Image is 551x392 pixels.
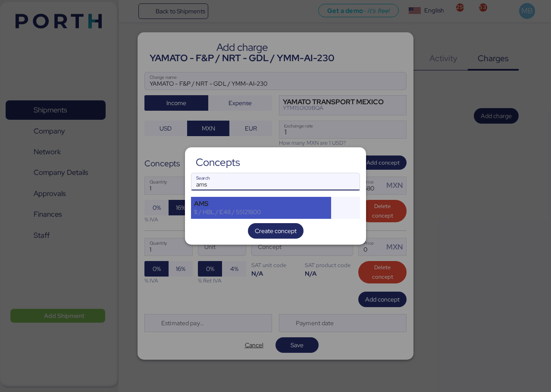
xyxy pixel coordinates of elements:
span: Create concept [255,226,297,236]
div: AMS [194,200,328,208]
button: Create concept [248,223,304,239]
div: Concepts [196,159,240,166]
div: $ / HBL / E48 / 55121800 [194,208,328,216]
input: Search [191,173,360,190]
